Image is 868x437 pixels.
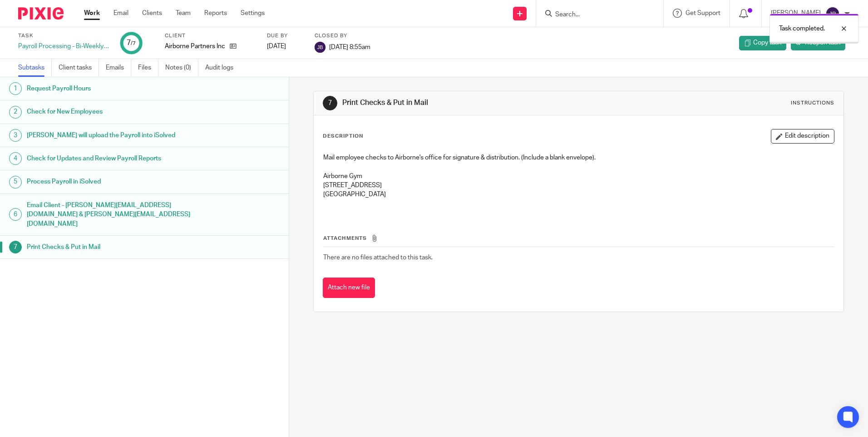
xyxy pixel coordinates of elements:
[267,42,303,51] div: [DATE]
[9,208,22,221] div: 6
[9,176,22,189] div: 5
[323,236,367,241] span: Attachments
[84,9,100,18] a: Work
[779,24,825,33] p: Task completed.
[791,99,834,107] div: Instructions
[323,96,337,110] div: 7
[9,106,22,119] div: 2
[205,59,240,77] a: Audit logs
[9,82,22,95] div: 1
[27,105,196,119] h1: Check for New Employees
[27,82,196,95] h1: Request Payroll Hours
[18,7,64,20] img: Pixie
[323,133,363,140] p: Description
[771,129,834,144] button: Edit description
[204,9,227,18] a: Reports
[142,9,162,18] a: Clients
[138,59,158,77] a: Files
[27,199,196,231] h1: Email Client - [PERSON_NAME][EMAIL_ADDRESS][DOMAIN_NAME] & [PERSON_NAME][EMAIL_ADDRESS][DOMAIN_NAME]
[825,6,840,21] img: svg%3E
[165,59,198,77] a: Notes (0)
[323,172,833,181] p: Airborne Gym
[9,152,22,165] div: 4
[165,32,256,40] label: Client
[113,9,128,18] a: Email
[27,175,196,189] h1: Process Payroll in iSolved
[315,32,370,40] label: Closed by
[323,254,433,261] span: There are no files attached to this task.
[323,153,833,162] p: Mail employee checks to Airborne's office for signature & distribution. (Include a blank envelope).
[59,59,99,77] a: Client tasks
[131,41,136,46] small: /7
[315,42,325,53] img: svg%3E
[323,278,375,298] button: Attach new file
[18,59,52,77] a: Subtasks
[27,129,196,142] h1: [PERSON_NAME] will upload the Payroll into iSolved
[267,32,303,40] label: Due by
[18,32,109,40] label: Task
[27,240,196,254] h1: Print Checks & Put in Mail
[342,98,598,108] h1: Print Checks & Put in Mail
[323,190,833,199] p: [GEOGRAPHIC_DATA]
[9,241,22,253] div: 7
[9,129,22,142] div: 3
[127,38,136,48] div: 7
[165,42,225,51] p: Airborne Partners Inc
[329,44,370,50] span: [DATE] 8:55am
[176,9,191,18] a: Team
[18,42,109,51] div: Payroll Processing - Bi-Weekly - Airborne
[106,59,131,77] a: Emails
[323,181,833,190] p: [STREET_ADDRESS]
[241,9,265,18] a: Settings
[27,152,196,165] h1: Check for Updates and Review Payroll Reports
